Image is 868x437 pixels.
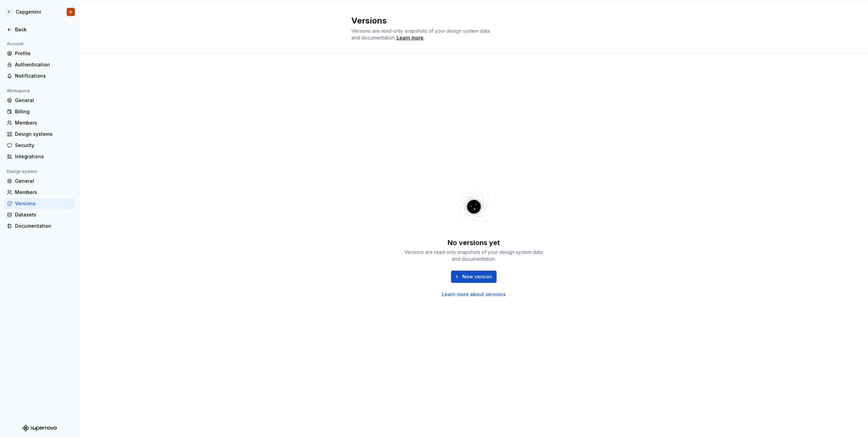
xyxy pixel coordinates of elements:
[15,189,72,196] div: Members
[15,61,72,68] div: Authentication
[69,9,72,15] div: G
[4,95,75,106] a: General
[4,129,75,140] a: Design systems
[448,238,500,247] div: No versions yet
[4,59,75,70] a: Authentication
[4,140,75,151] a: Security
[4,176,75,187] a: General
[402,249,545,262] div: Versions are read-only snapshots of your design system data and documentation.
[4,70,75,81] a: Notifications
[4,48,75,59] a: Profile
[4,151,75,162] a: Integrations
[397,34,423,41] a: Learn more
[4,106,75,117] a: Billing
[4,198,75,209] a: Versions
[442,291,506,298] a: Learn more about versions
[5,8,13,16] div: C
[15,200,72,207] div: Versions
[22,425,56,432] svg: Supernova Logo
[4,221,75,231] a: Documentation
[4,187,75,198] a: Members
[4,209,75,220] a: Datasets
[4,24,75,35] a: Back
[15,50,72,57] div: Profile
[15,119,72,126] div: Members
[462,273,492,280] span: New version
[15,178,72,184] div: General
[4,117,75,128] a: Members
[15,108,72,115] div: Billing
[4,167,40,176] div: Design system
[15,211,72,218] div: Datasets
[15,142,72,149] div: Security
[15,97,72,104] div: General
[4,87,33,95] div: Workspace
[15,153,72,160] div: Integrations
[451,271,497,283] button: New version
[15,72,72,79] div: Notifications
[15,26,72,33] div: Back
[15,131,72,137] div: Design systems
[1,4,78,19] button: CCapgeminiG
[4,40,26,48] div: Account
[351,28,490,41] span: Versions are read-only snapshots of your design system data and documentation.
[351,15,588,26] h2: Versions
[396,35,424,41] span: .
[15,223,72,229] div: Documentation
[16,9,41,15] div: Capgemini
